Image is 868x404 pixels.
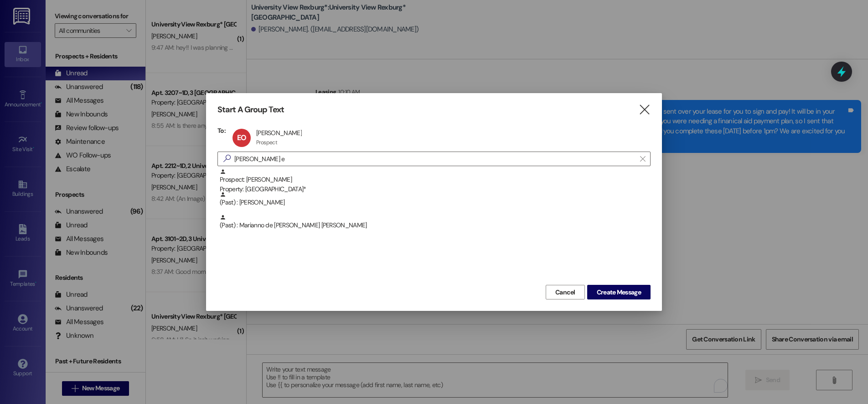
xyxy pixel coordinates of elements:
[635,152,650,166] button: Clear text
[256,129,302,137] div: [PERSON_NAME]
[217,191,651,214] div: (Past) : [PERSON_NAME]
[234,152,635,165] input: Search for any contact or apartment
[217,105,284,115] h3: Start A Group Text
[220,214,651,230] div: (Past) : Marianno de [PERSON_NAME] [PERSON_NAME]
[217,214,651,237] div: (Past) : Marianno de [PERSON_NAME] [PERSON_NAME]
[597,288,641,297] span: Create Message
[555,288,575,297] span: Cancel
[220,184,651,194] div: Property: [GEOGRAPHIC_DATA]*
[220,154,234,163] i: 
[546,285,585,299] button: Cancel
[220,191,651,207] div: (Past) : [PERSON_NAME]
[638,105,651,115] i: 
[237,133,246,142] span: EO
[220,168,651,194] div: Prospect: [PERSON_NAME]
[217,126,226,135] h3: To:
[587,285,651,299] button: Create Message
[256,139,277,146] div: Prospect
[640,155,645,163] i: 
[217,168,651,191] div: Prospect: [PERSON_NAME]Property: [GEOGRAPHIC_DATA]*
